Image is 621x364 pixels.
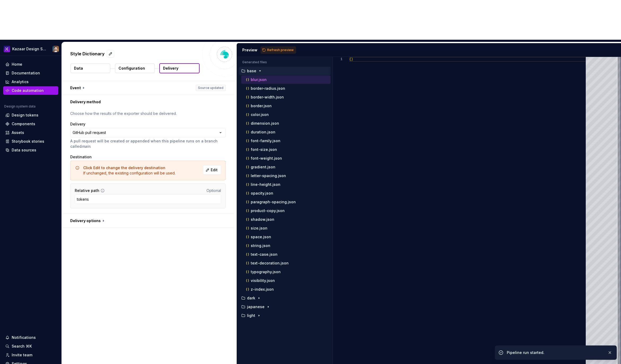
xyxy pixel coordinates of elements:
[115,64,155,73] button: Configuration
[267,48,294,52] span: Refresh preview
[251,226,267,230] p: size.json
[12,335,36,340] div: Notifications
[239,295,331,301] button: dark
[251,278,275,283] p: visibility.json
[241,112,331,118] button: color.json
[251,200,296,204] p: paragraph-spacing.json
[241,269,331,275] button: typography.json
[3,86,58,95] a: Code automation
[206,188,221,193] span: Optional
[12,70,40,76] div: Documentation
[3,333,58,342] button: Notifications
[349,57,351,61] span: {
[251,252,278,257] p: text-case.json
[118,66,145,71] p: Configuration
[251,217,274,222] p: shadow.json
[241,103,331,109] button: border.json
[3,60,58,69] a: Home
[251,165,275,169] p: gradient.json
[71,64,110,73] button: Data
[3,351,58,359] a: Invite team
[241,260,331,266] button: text-decoration.json
[70,138,226,149] p: A pull request will be created or appended when this pipeline runs on a branch called .
[12,46,46,52] div: Kazaar Design System
[1,43,60,55] button: Kazaar Design SystemFrederic
[241,120,331,126] button: dimension.json
[83,165,165,170] span: Click Edit to change the delivery destination
[241,278,331,284] button: visibility.json
[241,164,331,170] button: gradient.json
[351,57,353,61] span: }
[159,63,200,73] button: Delivery
[239,304,331,310] button: japanese
[3,120,58,128] a: Components
[12,147,36,153] div: Data sources
[74,66,83,71] p: Data
[239,68,331,74] button: base
[251,78,267,82] p: blur.json
[70,154,92,160] label: Destination
[251,139,280,143] p: font-family.json
[211,167,218,173] span: Edit
[241,173,331,179] button: letter-spacing.json
[247,69,256,73] p: base
[251,86,285,91] p: border-radius.json
[251,121,279,125] p: dimension.json
[12,130,24,135] div: Assets
[241,77,331,83] button: blur.json
[203,165,221,175] button: Edit
[251,209,285,213] p: product-copy.json
[251,174,286,178] p: letter-spacing.json
[241,243,331,249] button: string.json
[241,234,331,240] button: space.json
[251,130,275,134] p: duration.json
[70,111,226,116] p: Choose how the results of the exporter should be delivered.
[242,47,257,53] div: Preview
[4,46,10,52] img: 430d0a0e-ca13-4282-b224-6b37fab85464.png
[333,57,342,62] div: 1
[83,165,175,176] div: If unchanged, the existing configuration will be used.
[12,113,38,118] div: Design tokens
[251,270,281,274] p: typography.json
[241,190,331,196] button: opacity.json
[241,86,331,91] button: border-radius.json
[4,104,36,109] div: Design system data
[52,46,59,52] img: Frederic
[3,342,58,350] button: Search ⌘K
[70,122,85,127] label: Delivery
[70,51,105,57] p: Style Dictionary
[241,286,331,292] button: z-index.json
[251,235,271,239] p: space.json
[241,208,331,214] button: product-copy.json
[261,46,296,54] button: Refresh preview
[3,69,58,77] a: Documentation
[251,287,274,291] p: z-index.json
[12,344,32,349] div: Search ⌘K
[241,225,331,231] button: size.json
[12,352,32,358] div: Invite team
[242,60,327,64] p: Generated files
[3,137,58,146] a: Storybook stories
[239,313,331,318] button: light
[507,350,603,355] div: Pipeline run started.
[241,155,331,161] button: font-weight.json
[241,251,331,257] button: text-case.json
[3,128,58,137] a: Assets
[241,138,331,144] button: font-family.json
[3,111,58,119] a: Design tokens
[247,296,255,300] p: dark
[82,144,90,149] i: main
[12,121,35,127] div: Components
[12,139,44,144] div: Storybook stories
[12,62,22,67] div: Home
[241,129,331,135] button: duration.json
[251,113,269,117] p: color.json
[241,147,331,152] button: font-size.json
[75,188,99,193] label: Relative path
[3,78,58,86] a: Analytics
[241,182,331,187] button: line-height.json
[251,156,282,160] p: font-weight.json
[251,191,273,195] p: opacity.json
[251,104,272,108] p: border.json
[241,94,331,100] button: border-width.json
